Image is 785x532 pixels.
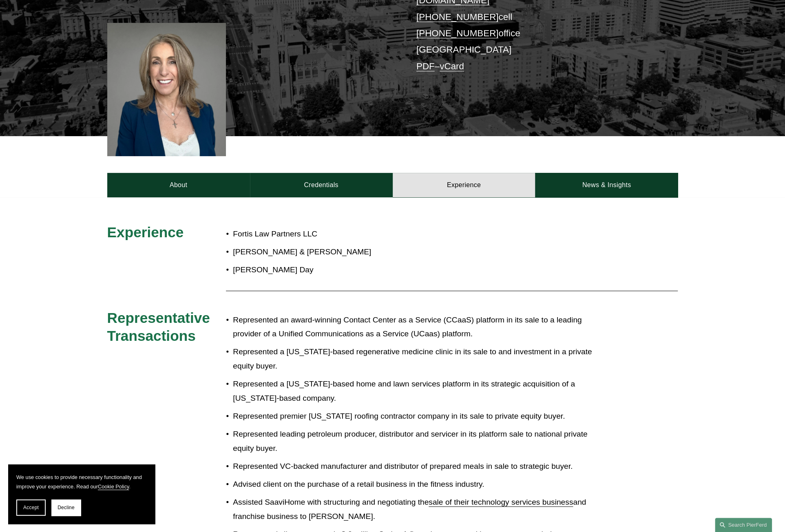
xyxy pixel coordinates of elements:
[393,173,535,197] a: Experience
[233,245,606,259] p: [PERSON_NAME] & [PERSON_NAME]
[233,427,606,455] p: Represented leading petroleum producer, distributor and servicer in its platform sale to national...
[23,505,39,510] span: Accept
[16,499,46,516] button: Accept
[51,499,81,516] button: Decline
[233,227,606,241] p: Fortis Law Partners LLC
[233,313,606,341] p: Represented an award-winning Contact Center as a Service (CCaaS) platform in its sale to a leadin...
[107,173,250,197] a: About
[107,310,214,344] span: Representative Transactions
[98,483,129,490] a: Cookie Policy
[233,459,606,474] p: Represented VC-backed manufacturer and distributor of prepared meals in sale to strategic buyer.
[416,61,435,71] a: PDF
[250,173,393,197] a: Credentials
[233,345,606,373] p: Represented a [US_STATE]-based regenerative medicine clinic in its sale to and investment in a pr...
[715,518,772,532] a: Search this site
[416,28,499,38] a: [PHONE_NUMBER]
[233,377,606,405] p: Represented a [US_STATE]-based home and lawn services platform in its strategic acquisition of a ...
[535,173,678,197] a: News & Insights
[233,477,606,492] p: Advised client on the purchase of a retail business in the fitness industry.
[233,409,606,424] p: Represented premier [US_STATE] roofing contractor company in its sale to private equity buyer.
[16,472,147,491] p: We use cookies to provide necessary functionality and improve your experience. Read our .
[416,12,499,22] a: [PHONE_NUMBER]
[107,224,184,240] span: Experience
[233,263,606,277] p: [PERSON_NAME] Day
[233,495,606,523] p: Assisted SaaviHome with structuring and negotiating the and franchise business to [PERSON_NAME].
[429,498,573,506] a: sale of their technology services business
[8,464,155,524] section: Cookie banner
[440,61,464,71] a: vCard
[57,505,75,510] span: Decline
